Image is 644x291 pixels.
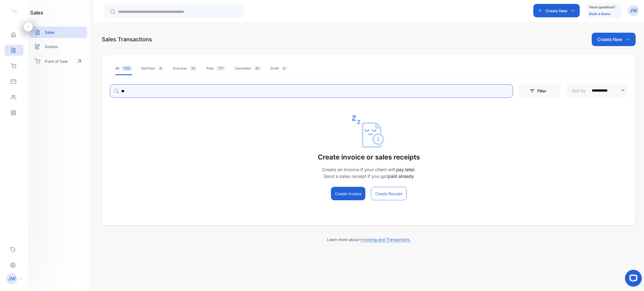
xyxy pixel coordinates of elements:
a: Quotes [30,41,87,52]
p: Create an invoice if your client will [318,166,420,173]
div: Sales Transactions [102,35,152,44]
p: Create New [597,36,622,43]
strong: pay later. [396,167,416,172]
div: Paid [206,66,226,71]
span: 717 [216,66,226,71]
div: Overdue [173,66,197,71]
p: Create New [546,8,567,14]
a: Sales [30,27,87,38]
button: Create Invoice [331,187,365,200]
img: logo [10,7,18,16]
a: Point of Sale [30,55,87,67]
a: Book a Demo [589,12,610,16]
p: Create invoice or sales receipts [318,152,420,162]
p: Sales [45,29,55,35]
p: Sort by [572,88,586,94]
span: Invoicing and Transactions. [361,237,411,242]
p: Quotes [45,44,58,49]
div: Draft [271,66,288,71]
button: Sort by [566,84,628,97]
span: 0 [281,66,288,71]
span: 10 [189,66,197,71]
button: Create New [592,33,636,46]
span: 61 [253,66,262,71]
button: JW [628,4,639,17]
p: JW [8,275,16,282]
div: Not Paid [141,66,164,71]
iframe: LiveChat chat widget [621,268,644,291]
strong: paid already [388,173,414,179]
p: Have questions? [589,4,615,10]
p: Point of Sale [45,58,68,64]
p: Filter [537,88,550,94]
img: empty state [352,116,385,148]
p: JW [630,7,637,14]
span: 732 [122,66,132,71]
button: Filter [518,84,560,97]
div: Cancelled [235,66,262,71]
p: Send a sales receipt if you got [318,173,420,180]
h1: sales [30,9,43,16]
button: Create Receipt [371,187,407,200]
span: 4 [157,66,164,71]
div: All [115,66,132,71]
button: Create New [533,4,580,17]
p: Learn more about [102,237,636,242]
